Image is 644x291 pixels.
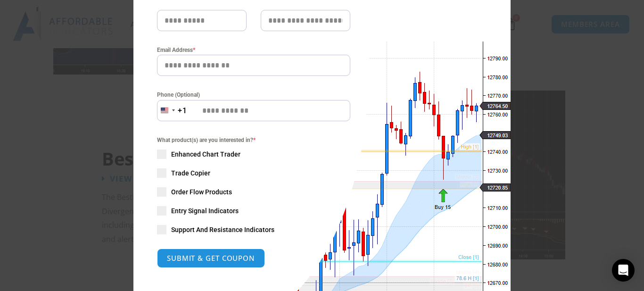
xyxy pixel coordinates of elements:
[157,150,350,159] label: Enhanced Chart Trader
[157,206,350,216] label: Entry Signal Indicators
[612,259,635,282] div: Open Intercom Messenger
[171,225,274,234] span: Support And Resistance Indicators
[157,100,187,121] button: Selected country
[157,225,350,234] label: Support And Resistance Indicators
[157,187,350,197] label: Order Flow Products
[157,90,350,100] label: Phone (Optional)
[178,105,187,117] div: +1
[157,45,350,55] label: Email Address
[157,135,350,145] span: What product(s) are you interested in?
[171,168,210,178] span: Trade Copier
[157,168,350,178] label: Trade Copier
[171,206,239,216] span: Entry Signal Indicators
[171,150,240,159] span: Enhanced Chart Trader
[157,249,265,268] button: SUBMIT & GET COUPON
[171,187,232,197] span: Order Flow Products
